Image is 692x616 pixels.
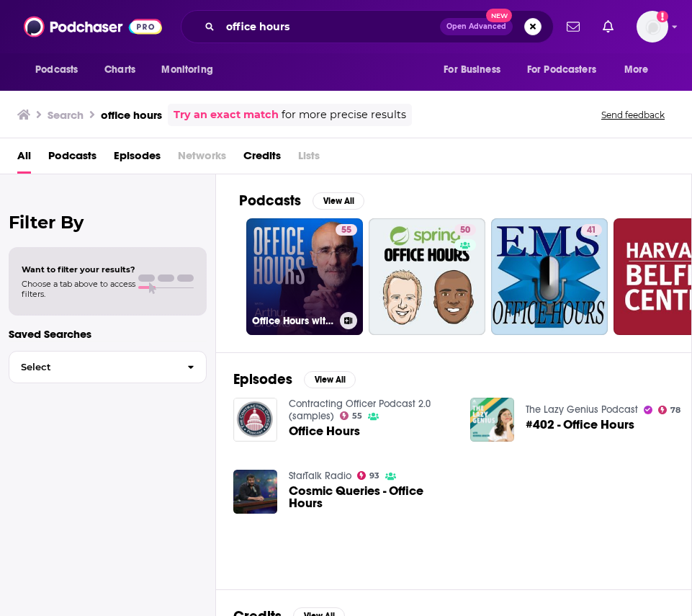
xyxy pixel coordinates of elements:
span: 78 [670,407,680,414]
span: 93 [369,473,379,479]
button: View All [304,371,356,388]
button: Show profile menu [637,11,668,43]
span: New [486,9,512,22]
a: 50 [454,224,476,236]
a: The Lazy Genius Podcast [526,403,638,416]
span: 50 [460,223,470,238]
img: Podchaser - Follow, Share and Rate Podcasts [24,13,162,40]
a: 50 [369,218,485,335]
span: Open Advanced [446,23,506,30]
span: 55 [352,413,362,419]
a: Show notifications dropdown [597,14,619,39]
a: 55Office Hours with [PERSON_NAME] [246,218,363,335]
a: Try an exact match [174,107,279,123]
button: View All [313,192,364,210]
a: 93 [357,471,380,480]
h2: Episodes [233,370,292,388]
button: open menu [614,56,667,84]
a: Podcasts [48,144,96,174]
span: For Business [444,60,500,80]
h2: Podcasts [239,192,301,210]
span: Logged in as shcarlos [637,11,668,43]
a: 78 [658,406,681,414]
button: Open AdvancedNew [440,18,513,35]
a: PodcastsView All [239,192,364,210]
a: Office Hours [289,425,360,437]
button: open menu [518,56,617,84]
a: Cosmic Queries - Office Hours [289,485,453,509]
a: Charts [95,56,144,84]
p: Saved Searches [9,327,207,341]
a: EpisodesView All [233,370,356,388]
img: User Profile [637,11,668,43]
span: Want to filter your results? [22,264,135,274]
a: Show notifications dropdown [561,14,585,39]
span: Monitoring [161,60,212,80]
span: for more precise results [282,107,406,123]
h3: office hours [101,108,162,122]
a: Episodes [114,144,161,174]
span: More [624,60,649,80]
span: Choose a tab above to access filters. [22,279,135,299]
svg: Add a profile image [657,11,668,22]
a: #402 - Office Hours [526,419,634,431]
h3: Search [48,108,84,122]
span: Charts [104,60,135,80]
span: 41 [587,223,596,238]
a: All [17,144,31,174]
a: 41 [491,218,608,335]
img: Office Hours [233,398,277,442]
a: 55 [336,224,357,236]
img: #402 - Office Hours [470,398,514,442]
a: Credits [243,144,281,174]
a: 41 [581,224,602,236]
a: StarTalk Radio [289,470,351,482]
button: open menu [25,56,96,84]
input: Search podcasts, credits, & more... [220,15,440,38]
span: Podcasts [35,60,78,80]
h2: Filter By [9,212,207,233]
a: Contracting Officer Podcast 2.0 (samples) [289,398,431,422]
span: Select [9,362,176,372]
span: Networks [178,144,226,174]
span: Lists [298,144,320,174]
button: Select [9,351,207,383]
h3: Office Hours with [PERSON_NAME] [252,315,334,327]
button: Send feedback [597,109,669,121]
button: open menu [433,56,518,84]
div: Search podcasts, credits, & more... [181,10,554,43]
span: 55 [341,223,351,238]
a: 55 [340,411,363,420]
img: Cosmic Queries - Office Hours [233,470,277,514]
span: For Podcasters [527,60,596,80]
button: open menu [151,56,231,84]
